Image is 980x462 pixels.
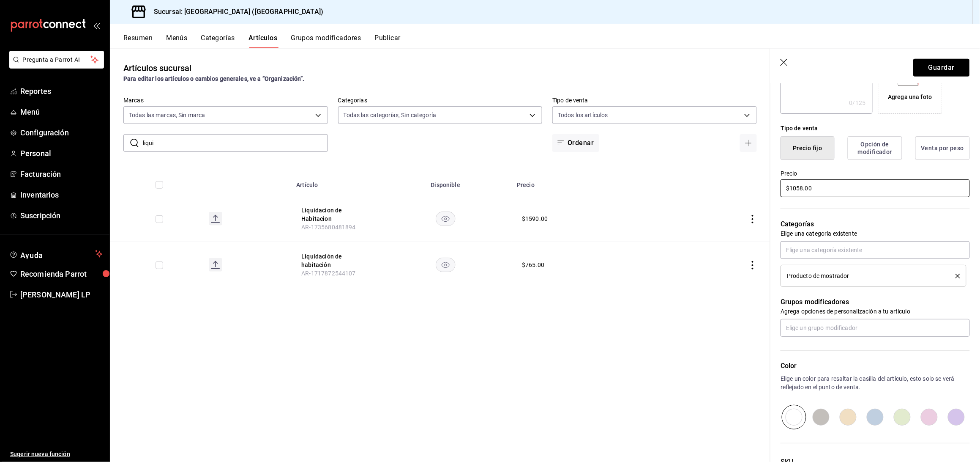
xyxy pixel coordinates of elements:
span: Recomienda Parrot [20,268,103,280]
button: Categorías [201,34,235,48]
span: Todas las marcas, Sin marca [129,111,205,119]
span: Producto de mostrador [787,273,849,279]
label: Marcas [123,98,328,104]
span: Todas las categorías, Sin categoría [344,111,437,119]
button: delete [950,274,960,278]
input: $0.00 [781,179,970,197]
button: Pregunta a Parrot AI [9,51,104,69]
th: Precio [512,169,664,196]
span: Personal [20,148,103,159]
div: $ 1590.00 [522,214,548,223]
th: Disponible [379,169,512,196]
button: Precio fijo [781,136,835,160]
span: AR-1717872544107 [301,270,355,277]
button: actions [748,261,757,269]
p: Color [781,361,970,371]
div: Tipo de venta [781,124,970,133]
button: edit-product-location [301,252,369,269]
p: Categorías [781,219,970,229]
span: Menú [20,106,103,118]
button: Guardar [914,59,970,77]
input: Elige una categoría existente [781,241,970,259]
span: Reportes [20,85,103,97]
span: Configuración [20,127,103,138]
button: Opción de modificador [848,136,902,160]
label: Categorías [338,98,543,104]
button: Artículos [248,34,277,48]
span: [PERSON_NAME] LP [20,289,103,300]
div: $ 765.00 [522,261,544,269]
label: Precio [781,171,970,177]
h3: Sucursal: [GEOGRAPHIC_DATA] ([GEOGRAPHIC_DATA]) [147,7,323,17]
th: Artículo [291,169,379,196]
span: Todos los artículos [558,111,608,119]
input: Elige un grupo modificador [781,319,970,337]
div: 0 /125 [849,99,866,107]
p: Elige una categoría existente [781,229,970,238]
button: edit-product-location [301,206,369,223]
button: actions [748,215,757,223]
button: Ordenar [552,134,599,152]
button: availability-product [436,212,456,226]
strong: Para editar los artículos o cambios generales, ve a “Organización”. [123,75,305,82]
a: Pregunta a Parrot AI [6,61,104,70]
button: Publicar [374,34,401,48]
span: AR-1735680481894 [301,224,355,231]
span: Inventarios [20,189,103,201]
span: Ayuda [20,249,92,259]
span: Sugerir nueva función [10,450,103,459]
span: Suscripción [20,210,103,221]
button: Menús [166,34,187,48]
div: navigation tabs [123,34,980,48]
p: Agrega opciones de personalización a tu artículo [781,307,970,316]
div: Agrega una foto [888,93,932,102]
p: Grupos modificadores [781,297,970,307]
button: Venta por peso [915,136,970,160]
div: Artículos sucursal [123,62,191,74]
button: Resumen [123,34,153,48]
button: open_drawer_menu [93,22,100,29]
label: Tipo de venta [552,98,757,104]
input: Buscar artículo [143,135,328,151]
p: Elige un color para resaltar la casilla del artículo, esto solo se verá reflejado en el punto de ... [781,374,970,391]
button: Grupos modificadores [291,34,361,48]
span: Pregunta a Parrot AI [23,55,91,64]
span: Facturación [20,168,103,180]
button: availability-product [436,258,456,272]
